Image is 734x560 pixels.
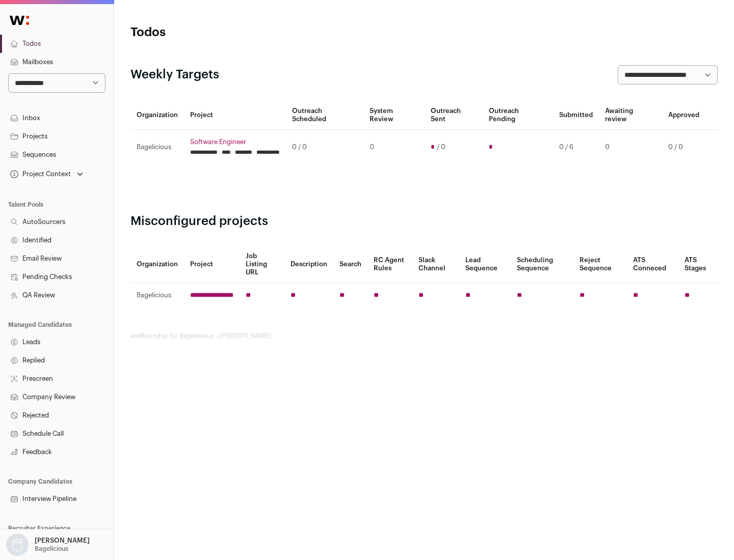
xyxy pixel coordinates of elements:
th: Reject Sequence [573,246,627,283]
td: 0 [599,130,662,165]
h2: Misconfigured projects [130,213,718,230]
th: Project [184,101,286,130]
td: Bagelicious [130,283,184,308]
td: 0 [363,130,424,165]
th: System Review [363,101,424,130]
button: Open dropdown [8,167,85,181]
th: Submitted [553,101,599,130]
span: / 0 [437,143,445,151]
img: nopic.png [6,534,29,556]
button: Open dropdown [4,534,92,556]
th: Outreach Pending [483,101,553,130]
div: Project Context [8,170,71,178]
td: Bagelicious [130,130,184,165]
h1: Todos [130,24,326,41]
th: ATS Conneced [627,246,678,283]
th: Project [184,246,240,283]
td: 0 / 0 [286,130,363,165]
th: Organization [130,101,184,130]
td: 0 / 6 [553,130,599,165]
th: Awaiting review [599,101,662,130]
td: 0 / 0 [662,130,705,165]
th: Slack Channel [412,246,459,283]
th: Approved [662,101,705,130]
th: Lead Sequence [459,246,511,283]
p: [PERSON_NAME] [35,537,90,545]
h2: Weekly Targets [130,67,219,83]
th: Organization [130,246,184,283]
th: RC Agent Rules [368,246,412,283]
th: Description [284,246,333,283]
th: Outreach Sent [425,101,483,130]
footer: wellfound:ai for Bagelicious - [PERSON_NAME] [130,332,718,340]
th: Job Listing URL [240,246,284,283]
p: Bagelicious [35,545,68,553]
th: Outreach Scheduled [286,101,363,130]
th: ATS Stages [678,246,718,283]
th: Scheduling Sequence [511,246,573,283]
img: Wellfound [4,10,35,31]
a: Software Engineer [190,138,280,146]
th: Search [333,246,368,283]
